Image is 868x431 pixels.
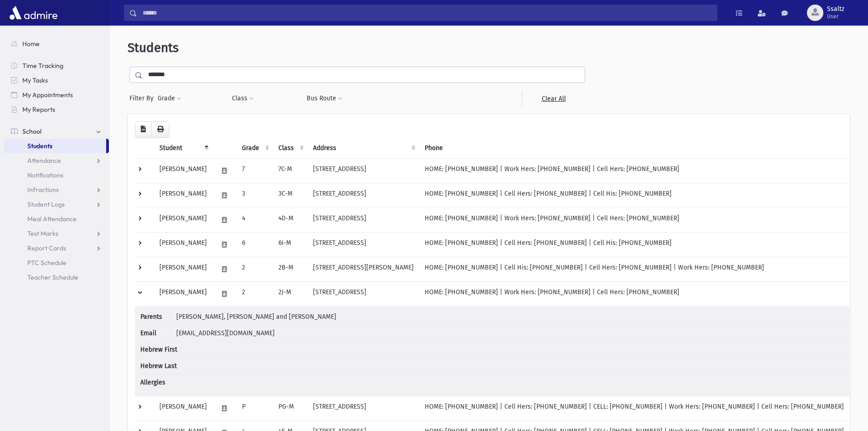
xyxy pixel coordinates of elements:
span: [EMAIL_ADDRESS][DOMAIN_NAME] [176,329,275,337]
span: Email [140,328,175,338]
a: Report Cards [4,241,109,255]
td: HOME: [PHONE_NUMBER] | Cell Hers: [PHONE_NUMBER] | Cell His: [PHONE_NUMBER] [419,183,849,208]
button: Bus Route [306,90,343,107]
td: [PERSON_NAME] [154,183,212,208]
span: Meal Attendance [27,215,77,223]
button: CSV [135,121,152,138]
span: Notifications [27,171,63,179]
span: My Tasks [22,76,48,84]
a: Students [4,139,106,153]
a: Infractions [4,182,109,197]
td: HOME: [PHONE_NUMBER] | Cell His: [PHONE_NUMBER] | Cell Hers: [PHONE_NUMBER] | Work Hers: [PHONE_N... [419,257,849,281]
td: HOME: [PHONE_NUMBER] | Work Hers: [PHONE_NUMBER] | Cell Hers: [PHONE_NUMBER] [419,281,849,306]
span: Student Logs [27,200,65,208]
td: HOME: [PHONE_NUMBER] | Work Hers: [PHONE_NUMBER] | Cell Hers: [PHONE_NUMBER] [419,208,849,232]
span: My Appointments [22,91,73,99]
a: My Tasks [4,73,109,88]
td: 7C-M [273,158,308,183]
span: Report Cards [27,244,66,252]
a: Teacher Schedule [4,270,109,285]
span: Home [22,40,40,48]
td: 3C-M [273,183,308,208]
span: School [22,127,41,135]
td: 7 [236,158,273,183]
span: My Reports [22,105,55,114]
span: Parents [140,312,175,322]
a: School [4,124,109,139]
td: 6 [236,232,273,257]
span: Students [128,40,179,55]
button: Class [231,90,254,107]
td: 4D-M [273,208,308,232]
span: Teacher Schedule [27,273,78,281]
td: [STREET_ADDRESS] [308,158,419,183]
span: Filter By [129,93,157,103]
td: 2 [236,257,273,281]
td: 2B-M [273,257,308,281]
span: Allergies [140,378,175,387]
span: User [827,13,844,20]
th: Grade: activate to sort column ascending [236,138,273,159]
td: [STREET_ADDRESS] [308,183,419,208]
a: Meal Attendance [4,212,109,226]
span: Hebrew First [140,345,177,354]
td: HOME: [PHONE_NUMBER] | Cell Hers: [PHONE_NUMBER] | CELL: [PHONE_NUMBER] | Work Hers: [PHONE_NUMBE... [419,396,849,421]
td: [STREET_ADDRESS] [308,232,419,257]
button: Grade [157,90,182,107]
td: [PERSON_NAME] [154,396,212,421]
td: [STREET_ADDRESS] [308,281,419,306]
span: [PERSON_NAME], [PERSON_NAME] and [PERSON_NAME] [176,313,336,321]
td: 4 [236,208,273,232]
a: My Reports [4,102,109,117]
span: PTC Schedule [27,259,67,267]
td: 2 [236,281,273,306]
a: Student Logs [4,197,109,212]
a: My Appointments [4,88,109,102]
td: [PERSON_NAME] [154,208,212,232]
th: Phone [419,138,849,159]
td: HOME: [PHONE_NUMBER] | Cell Hers: [PHONE_NUMBER] | Cell His: [PHONE_NUMBER] [419,232,849,257]
img: AdmirePro [7,4,60,22]
td: [PERSON_NAME] [154,281,212,306]
th: Address: activate to sort column ascending [308,138,419,159]
span: Time Tracking [22,62,63,70]
a: Test Marks [4,226,109,241]
a: Notifications [4,168,109,182]
td: [PERSON_NAME] [154,257,212,281]
td: HOME: [PHONE_NUMBER] | Work Hers: [PHONE_NUMBER] | Cell Hers: [PHONE_NUMBER] [419,158,849,183]
a: Clear All [522,90,585,107]
td: PG-M [273,396,308,421]
td: 6I-M [273,232,308,257]
td: P [236,396,273,421]
a: Time Tracking [4,58,109,73]
td: [PERSON_NAME] [154,232,212,257]
span: Ssaltz [827,5,844,13]
input: Search [137,5,717,21]
a: Home [4,36,109,51]
td: [STREET_ADDRESS][PERSON_NAME] [308,257,419,281]
a: PTC Schedule [4,255,109,270]
span: Infractions [27,186,59,194]
span: Test Marks [27,229,58,238]
td: [PERSON_NAME] [154,158,212,183]
th: Class: activate to sort column ascending [273,138,308,159]
span: Attendance [27,156,61,165]
td: 3 [236,183,273,208]
th: Student: activate to sort column descending [154,138,212,159]
td: 2J-M [273,281,308,306]
span: Hebrew Last [140,361,177,371]
a: Attendance [4,153,109,168]
span: Students [27,142,52,150]
td: [STREET_ADDRESS] [308,396,419,421]
button: Print [151,121,169,138]
td: [STREET_ADDRESS] [308,208,419,232]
